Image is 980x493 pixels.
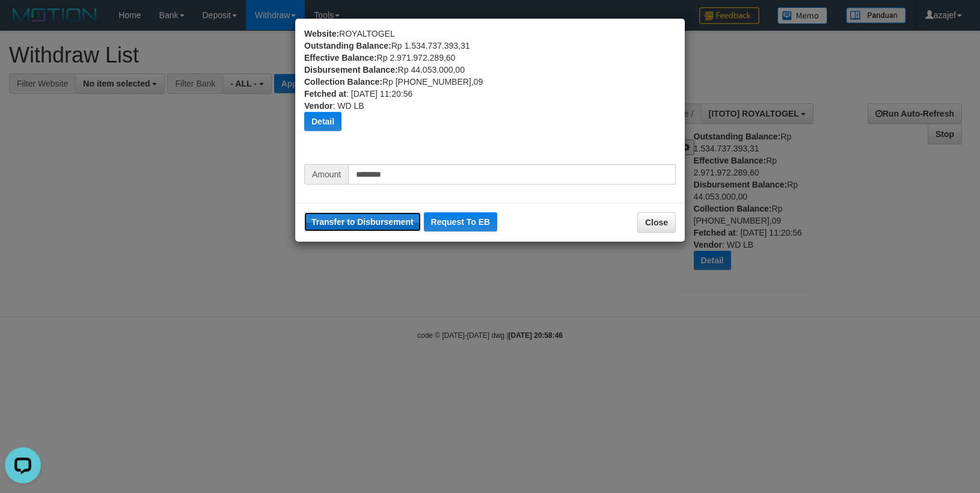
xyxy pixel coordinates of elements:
[304,65,398,75] b: Disbursement Balance:
[5,5,41,41] button: Open LiveChat chat widget
[304,89,346,99] b: Fetched at
[424,212,498,231] button: Request To EB
[304,53,377,63] b: Effective Balance:
[304,28,676,164] div: ROYALTOGEL Rp 1.534.737.393,31 Rp 2.971.972.289,60 Rp 44.053.000,00 Rp [PHONE_NUMBER],09 : [DATE]...
[304,41,391,51] b: Outstanding Balance:
[304,112,341,131] button: Detail
[304,212,421,231] button: Transfer to Disbursement
[304,101,332,111] b: Vendor
[304,29,339,38] b: Website:
[637,212,676,233] button: Close
[304,77,382,87] b: Collection Balance:
[304,164,348,185] span: Amount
